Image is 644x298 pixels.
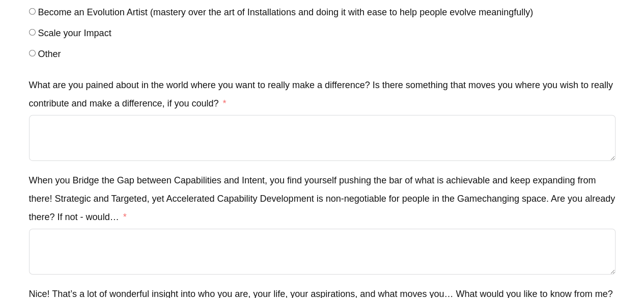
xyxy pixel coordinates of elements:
[29,76,615,113] label: What are you pained about in the world where you want to really make a difference? Is there somet...
[29,50,36,57] input: Other
[38,49,61,59] span: Other
[29,115,615,161] textarea: What are you pained about in the world where you want to really make a difference? Is there somet...
[29,171,615,226] label: When you Bridge the Gap between Capabilities and Intent, you find yourself pushing the bar of wha...
[29,229,615,275] textarea: When you Bridge the Gap between Capabilities and Intent, you find yourself pushing the bar of wha...
[38,7,534,17] span: Become an Evolution Artist (mastery over the art of Installations and doing it with ease to help ...
[38,28,111,38] span: Scale your Impact
[29,8,36,15] input: Become an Evolution Artist (mastery over the art of Installations and doing it with ease to help ...
[29,29,36,36] input: Scale your Impact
